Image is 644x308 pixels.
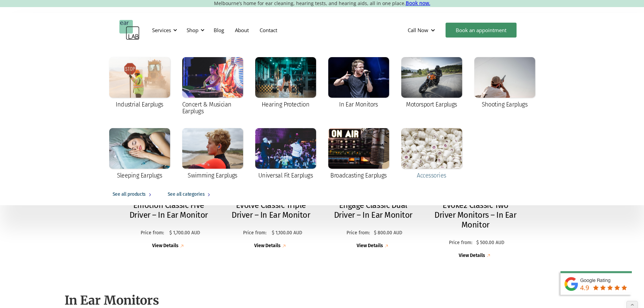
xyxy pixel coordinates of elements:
div: Shop [183,20,207,40]
p: $ 1,700.00 AUD [169,230,200,236]
div: Motorsport Earplugs [406,101,457,108]
h2: Engage Classic Dual Driver – In Ear Monitor [331,200,416,220]
a: Concert & Musician Earplugs [179,54,246,119]
p: $ 800.00 AUD [374,230,402,236]
div: Shooting Earplugs [482,101,528,108]
div: Accessories [417,172,446,179]
h2: Evolve Classic Triple Driver – In Ear Monitor [228,200,314,220]
div: Universal Fit Earplugs [258,172,313,179]
div: See all categories [168,190,205,198]
a: Industrial Earplugs [106,54,173,113]
h2: Evoke2 Classic Two Driver Monitors – In Ear Monitor [433,200,518,230]
div: Services [148,20,179,40]
a: Universal Fit Earplugs [252,125,319,184]
div: Concert & Musician Earplugs [182,101,243,115]
div: Call Now [408,27,428,33]
a: Sleeping Earplugs [106,125,173,184]
div: Shop [187,27,198,33]
p: Price from: [447,240,475,246]
p: Price from: [137,230,168,236]
a: Book an appointment [446,23,517,38]
div: See all products [113,190,146,198]
div: Services [152,27,171,33]
a: home [119,20,140,40]
p: $ 500.00 AUD [476,240,504,246]
div: View Details [459,253,485,259]
a: Shooting Earplugs [471,54,539,113]
div: Call Now [402,20,442,40]
a: Accessories [398,125,466,184]
a: In Ear Monitors [325,54,392,113]
a: See all categories [161,184,220,205]
a: See all products [106,184,161,205]
strong: In Ear Monitors [65,293,159,308]
div: Industrial Earplugs [116,101,163,108]
div: Sleeping Earplugs [117,172,162,179]
div: Hearing Protection [262,101,309,108]
a: Contact [254,20,283,40]
div: Swimming Earplugs [188,172,237,179]
p: Price from: [344,230,372,236]
div: Broadcasting Earplugs [330,172,387,179]
p: $ 1,100.00 AUD [272,230,302,236]
a: Motorsport Earplugs [398,54,466,113]
a: Blog [208,20,230,40]
div: In Ear Monitors [339,101,378,108]
div: View Details [152,243,178,249]
a: Swimming Earplugs [179,125,246,184]
a: Hearing Protection [252,54,319,113]
a: About [230,20,254,40]
div: View Details [357,243,383,249]
a: Broadcasting Earplugs [325,125,392,184]
h2: Emotion Classic Five Driver – In Ear Monitor [126,200,212,220]
div: View Details [254,243,281,249]
p: Price from: [240,230,270,236]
